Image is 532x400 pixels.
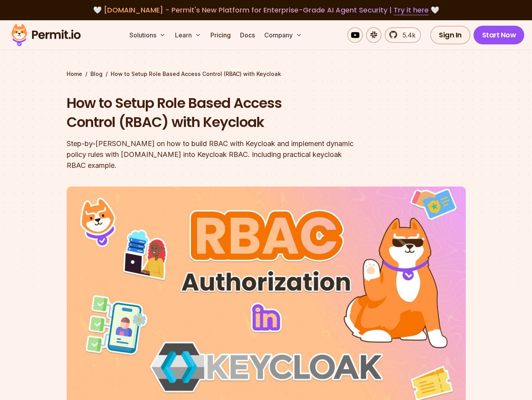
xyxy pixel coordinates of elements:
[67,93,366,132] h1: How to Setup Role Based Access Control (RBAC) with Keycloak
[385,27,421,43] a: 5.4k
[67,138,366,171] div: Step-by-[PERSON_NAME] on how to build RBAC with Keycloak and implement dynamic policy rules with ...
[261,27,305,43] button: Company
[8,22,84,48] img: Permit logo
[67,70,82,78] a: Home
[394,5,429,15] a: Try it here
[398,30,415,40] span: 5.4k
[430,26,470,44] a: Sign In
[207,27,234,43] a: Pricing
[90,70,103,78] a: Blog
[67,70,466,78] div: / /
[104,5,429,15] span: [DOMAIN_NAME] - Permit's New Platform for Enterprise-Grade AI Agent Security |
[126,27,169,43] button: Solutions
[172,27,204,43] button: Learn
[19,5,513,16] div: 🤍 🤍
[474,26,525,44] a: Start Now
[237,27,258,43] a: Docs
